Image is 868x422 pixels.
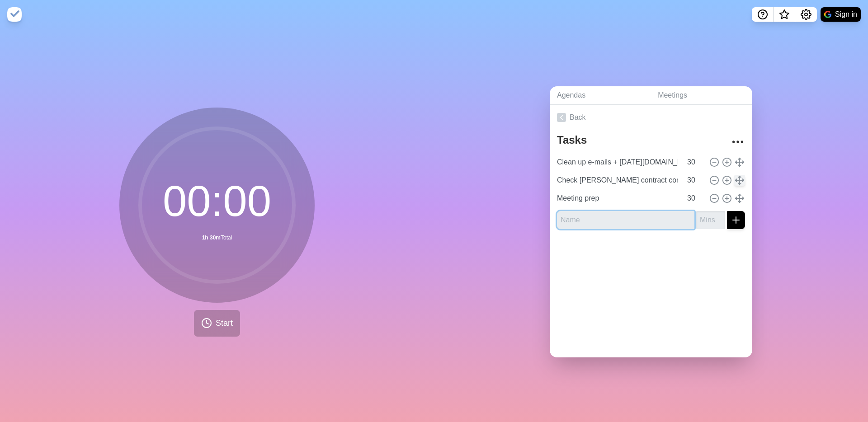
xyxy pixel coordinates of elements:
input: Name [553,153,682,171]
input: Mins [684,189,705,207]
button: Start [194,310,240,337]
input: Name [553,171,682,189]
input: Name [557,211,694,229]
input: Mins [684,153,705,171]
button: More [729,133,747,151]
img: timeblocks logo [7,7,22,22]
button: What’s new [774,7,795,22]
a: Back [550,105,752,130]
span: Start [216,317,233,329]
input: Name [553,189,682,207]
button: Sign in [821,7,861,22]
button: Help [752,7,774,22]
button: Settings [795,7,817,22]
a: Meetings [651,86,752,105]
img: google logo [824,11,831,18]
a: Agendas [550,86,651,105]
input: Mins [696,211,725,229]
input: Mins [684,171,705,189]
